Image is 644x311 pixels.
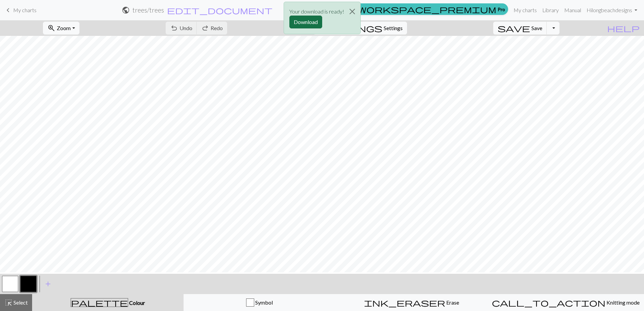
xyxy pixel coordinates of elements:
[184,294,336,311] button: Symbol
[71,298,128,307] span: palette
[605,299,640,306] span: Knitting mode
[487,294,644,311] button: Knitting mode
[13,299,28,306] span: Select
[289,7,344,16] p: Your download is ready!
[492,298,605,307] span: call_to_action
[344,2,360,21] button: Close
[445,299,459,306] span: Erase
[254,299,273,306] span: Symbol
[4,298,13,307] span: highlight_alt
[128,299,145,306] span: Colour
[289,16,322,28] button: Download
[364,298,445,307] span: ink_eraser
[335,294,487,311] button: Erase
[32,294,184,311] button: Colour
[44,279,52,289] span: add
